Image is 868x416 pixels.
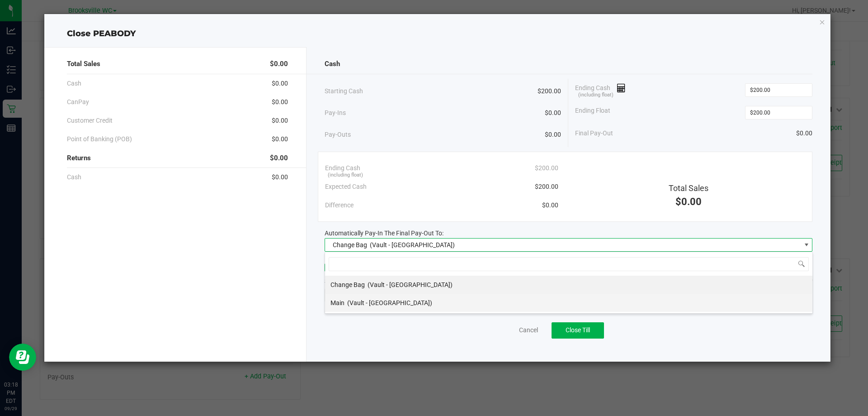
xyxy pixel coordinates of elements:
[272,134,288,144] span: $0.00
[545,108,561,118] span: $0.00
[330,299,344,306] span: Main
[67,172,81,182] span: Cash
[270,153,288,163] span: $0.00
[669,183,708,193] span: Total Sales
[575,83,626,97] span: Ending Cash
[578,91,613,99] span: (including float)
[566,326,590,334] span: Close Till
[552,322,604,339] button: Close Till
[325,130,351,139] span: Pay-Outs
[325,86,363,96] span: Starting Cash
[325,201,354,210] span: Difference
[44,28,831,40] div: Close PEABODY
[67,59,100,69] span: Total Sales
[519,325,538,335] a: Cancel
[575,106,610,120] span: Ending Float
[272,172,288,182] span: $0.00
[272,116,288,125] span: $0.00
[675,196,702,207] span: $0.00
[67,97,89,107] span: CanPay
[368,281,453,288] span: (Vault - [GEOGRAPHIC_DATA])
[330,281,365,288] span: Change Bag
[67,116,113,125] span: Customer Credit
[370,241,455,249] span: (Vault - [GEOGRAPHIC_DATA])
[796,129,812,138] span: $0.00
[328,172,363,179] span: (including float)
[67,148,288,168] div: Returns
[575,129,613,138] span: Final Pay-Out
[325,230,443,237] span: Automatically Pay-In The Final Pay-Out To:
[67,79,81,88] span: Cash
[272,97,288,107] span: $0.00
[538,86,561,96] span: $200.00
[545,130,561,139] span: $0.00
[270,59,288,69] span: $0.00
[535,182,558,191] span: $200.00
[67,134,132,144] span: Point of Banking (POB)
[325,108,346,118] span: Pay-Ins
[542,201,558,210] span: $0.00
[325,182,367,191] span: Expected Cash
[535,163,558,173] span: $200.00
[333,241,367,249] span: Change Bag
[325,59,340,69] span: Cash
[347,299,432,306] span: (Vault - [GEOGRAPHIC_DATA])
[325,163,360,173] span: Ending Cash
[272,79,288,88] span: $0.00
[9,344,36,371] iframe: Resource center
